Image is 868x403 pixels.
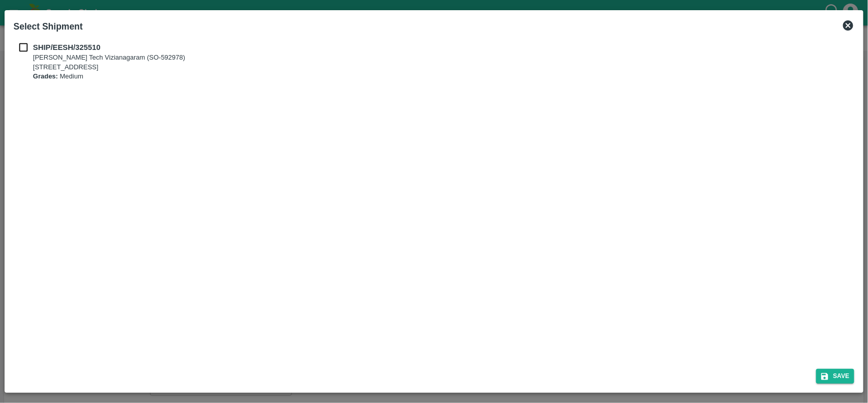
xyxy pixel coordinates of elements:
button: Save [816,369,855,384]
b: SHIP/EESH/325510 [33,43,101,51]
p: [STREET_ADDRESS] [33,63,185,72]
b: Grades: [33,72,58,80]
p: [PERSON_NAME] Tech Vizianagaram (SO-592978) [33,53,185,63]
p: Medium [33,72,185,82]
b: Select Shipment [14,21,83,32]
